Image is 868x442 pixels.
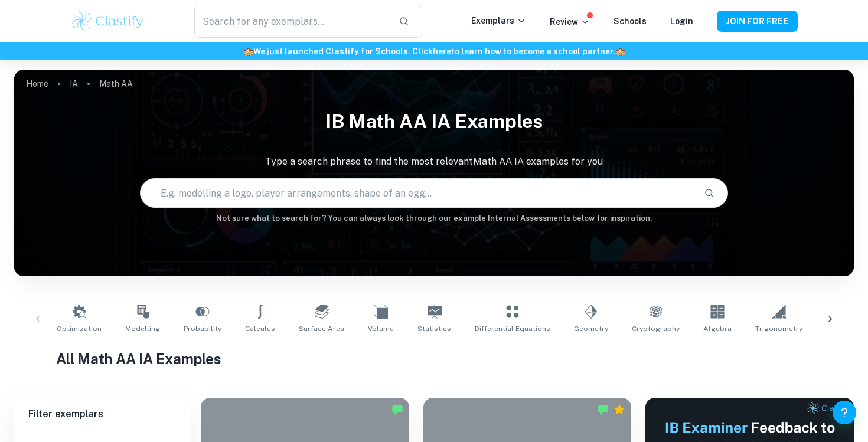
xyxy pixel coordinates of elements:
[433,47,451,56] a: here
[299,323,344,334] span: Surface Area
[245,323,275,334] span: Calculus
[57,323,102,334] span: Optimization
[194,5,389,38] input: Search for any exemplars...
[2,45,866,58] h6: We just launched Clastify for Schools. Click to learn how to become a school partner.
[14,103,854,140] h1: IB Math AA IA examples
[475,323,550,334] span: Differential Equations
[614,404,625,415] div: Premium
[70,9,145,33] img: Clastify logo
[243,47,253,56] span: 🏫
[703,323,732,334] span: Algebra
[699,183,719,203] button: Search
[14,155,854,169] p: Type a search phrase to find the most relevant Math AA IA examples for you
[141,176,694,209] input: E.g. modelling a logo, player arrangements, shape of an egg...
[14,398,191,431] h6: Filter exemplars
[615,47,625,56] span: 🏫
[184,323,221,334] span: Probability
[26,76,48,92] a: Home
[471,14,526,27] p: Exemplars
[755,323,802,334] span: Trigonometry
[670,17,693,26] a: Login
[391,404,403,415] img: Marked
[99,77,133,90] p: Math AA
[368,323,394,334] span: Volume
[833,401,856,424] button: Help and Feedback
[70,76,78,92] a: IA
[56,348,812,369] h1: All Math AA IA Examples
[574,323,608,334] span: Geometry
[550,15,590,28] p: Review
[614,17,647,26] a: Schools
[417,323,451,334] span: Statistics
[14,212,854,224] h6: Not sure what to search for? You can always look through our example Internal Assessments below f...
[597,404,609,415] img: Marked
[632,323,680,334] span: Cryptography
[717,11,798,32] button: JOIN FOR FREE
[125,323,160,334] span: Modelling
